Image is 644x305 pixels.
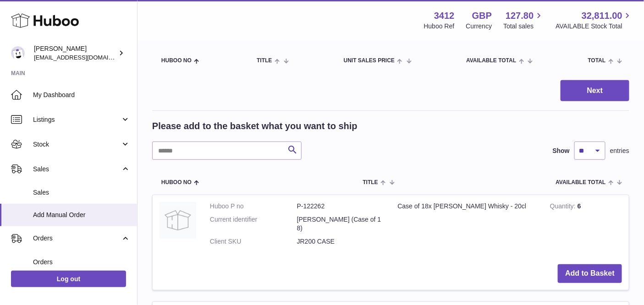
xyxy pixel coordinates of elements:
[466,58,516,64] span: AVAILABLE Total
[161,58,192,64] span: Huboo no
[34,44,116,62] div: [PERSON_NAME]
[424,22,455,31] div: Huboo Ref
[210,237,297,246] dt: Client SKU
[11,46,25,60] img: info@beeble.buzz
[33,140,121,149] span: Stock
[33,211,130,219] span: Add Manual Order
[33,258,130,267] span: Orders
[33,234,121,243] span: Orders
[257,58,272,64] span: Title
[11,271,126,287] a: Log out
[506,10,534,22] span: 127.80
[297,215,384,233] dd: [PERSON_NAME] (Case of 18)
[152,120,358,132] h2: Please add to the basket what you want to ship
[434,10,455,22] strong: 3412
[561,80,629,102] button: Next
[33,91,130,99] span: My Dashboard
[160,202,196,239] img: Case of 18x Jimmy Reed Whisky - 20cl
[610,147,629,155] span: entries
[466,22,492,31] div: Currency
[503,22,544,31] span: Total sales
[553,147,570,155] label: Show
[588,58,606,64] span: Total
[556,180,606,185] span: AVAILABLE Total
[33,188,130,197] span: Sales
[344,58,395,64] span: Unit Sales Price
[210,202,297,211] dt: Huboo P no
[550,202,578,212] strong: Quantity
[556,22,633,31] span: AVAILABLE Stock Total
[33,165,121,174] span: Sales
[558,264,622,283] button: Add to Basket
[556,10,633,31] a: 32,811.00 AVAILABLE Stock Total
[543,195,629,257] td: 6
[210,215,297,233] dt: Current identifier
[391,195,543,257] td: Case of 18x [PERSON_NAME] Whisky - 20cl
[161,180,192,185] span: Huboo no
[33,115,121,124] span: Listings
[34,54,135,61] span: [EMAIL_ADDRESS][DOMAIN_NAME]
[582,10,622,22] span: 32,811.00
[472,10,492,22] strong: GBP
[297,202,384,211] dd: P-122262
[363,180,378,185] span: Title
[503,10,544,31] a: 127.80 Total sales
[297,237,384,246] dd: JR200 CASE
